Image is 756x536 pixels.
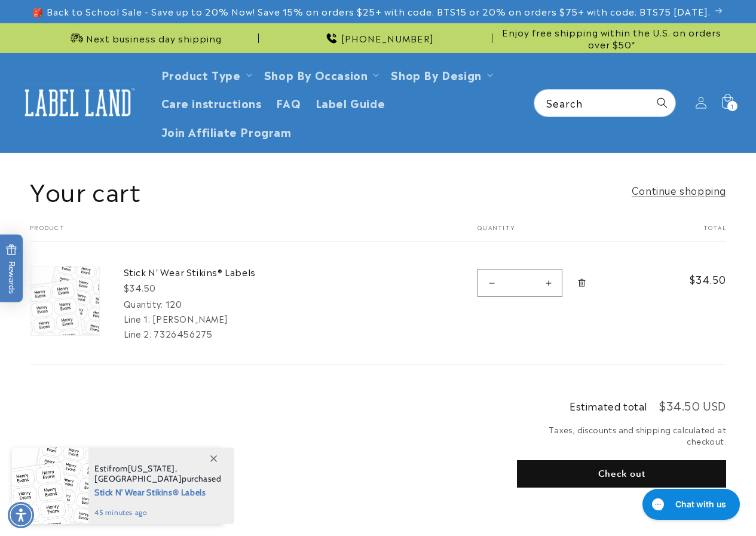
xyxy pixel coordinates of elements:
[341,32,434,44] span: [PHONE_NUMBER]
[8,502,34,528] div: Accessibility Menu
[448,223,644,242] th: Quantity
[731,101,734,111] span: 1
[154,88,269,117] a: Care instructions
[18,84,137,121] img: Label Land
[497,23,726,53] div: Announcement
[94,463,109,474] span: Esti
[571,266,592,299] a: Remove Stick N&#39; Wear Stikins® Labels - 120
[264,68,368,81] span: Shop By Occasion
[649,90,675,116] button: Search
[276,96,301,109] span: FAQ
[124,313,151,324] dt: Line 1:
[668,272,726,286] span: $34.50
[570,401,647,411] h2: Estimated total
[659,400,726,411] p: $34.50 USD
[152,313,227,324] dd: [PERSON_NAME]
[316,96,385,109] span: Label Guide
[124,281,303,294] div: $34.50
[161,124,292,138] span: Join Affiliate Program
[94,464,222,484] span: from , purchased
[124,298,163,310] dt: Quantity:
[166,298,182,310] dd: 120
[30,242,100,340] a: cart
[517,460,726,488] button: Check out
[94,484,222,499] span: Stick N' Wear Stikins® Labels
[154,60,257,88] summary: Product Type
[94,507,222,518] span: 45 minutes ago
[86,32,222,44] span: Next business day shipping
[497,26,726,50] span: Enjoy free shipping within the U.S. on orders over $50*
[636,485,744,524] iframe: Gorgias live chat messenger
[264,23,492,53] div: Announcement
[14,79,142,125] a: Label Land
[161,66,241,82] a: Product Type
[632,182,726,199] a: Continue shopping
[161,96,262,109] span: Care instructions
[308,88,393,117] a: Label Guide
[32,5,711,17] span: 🎒 Back to School Sale - Save up to 20% Now! Save 15% on orders $25+ with code: BTS15 or 20% on or...
[6,244,17,293] span: Rewards
[30,174,140,206] h1: Your cart
[505,269,535,297] input: Quantity for Stick N&#39; Wear Stikins® Labels
[128,463,175,474] span: [US_STATE]
[154,117,299,145] a: Join Affiliate Program
[30,23,259,53] div: Announcement
[94,473,182,484] span: [GEOGRAPHIC_DATA]
[257,60,384,88] summary: Shop By Occasion
[391,66,481,82] a: Shop By Design
[30,223,448,242] th: Product
[517,424,726,447] small: Taxes, discounts and shipping calculated at checkout.
[30,267,99,335] img: cart
[644,223,726,242] th: Total
[124,327,152,339] dt: Line 2:
[269,88,308,117] a: FAQ
[124,266,303,278] a: Stick N' Wear Stikins® Labels
[384,60,497,88] summary: Shop By Design
[154,327,212,339] dd: 7326456275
